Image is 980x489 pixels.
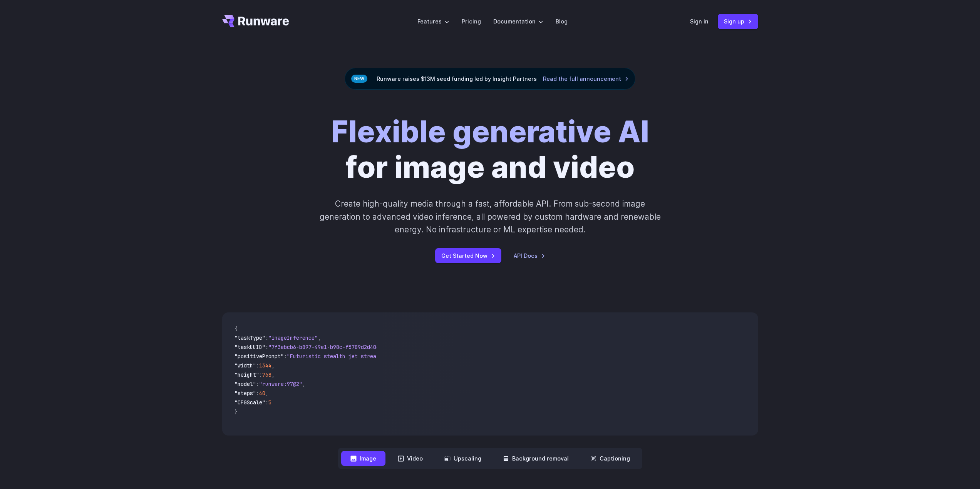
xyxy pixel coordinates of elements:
a: Blog [556,17,568,26]
span: "width" [235,362,256,369]
a: Go to / [222,15,289,27]
span: "taskType" [235,334,265,341]
button: Image [341,451,385,466]
a: Sign up [718,14,758,29]
span: "steps" [235,390,256,397]
span: : [256,390,259,397]
span: , [271,371,275,378]
span: , [302,381,305,387]
label: Features [417,17,449,26]
span: : [265,334,268,341]
a: Read the full announcement [543,74,629,83]
span: "CFGScale" [235,399,265,406]
span: : [265,399,268,406]
span: "taskUUID" [235,344,265,350]
span: : [265,344,268,350]
span: "height" [235,371,259,378]
button: Captioning [581,451,639,466]
label: Documentation [493,17,543,26]
span: , [265,390,268,397]
strong: Flexible generative AI [331,114,649,150]
h1: for image and video [331,114,649,185]
button: Background removal [494,451,578,466]
button: Upscaling [435,451,491,466]
span: : [256,362,259,369]
span: "7f3ebcb6-b897-49e1-b98c-f5789d2d40d7" [268,344,385,350]
span: { [235,325,238,332]
a: Get Started Now [435,248,501,263]
span: : [259,371,262,378]
span: 1344 [259,362,271,369]
span: } [235,408,238,415]
span: "positivePrompt" [235,353,284,360]
span: "model" [235,381,256,387]
span: "imageInference" [268,334,318,341]
div: Runware raises $13M seed funding led by Insight Partners [345,68,635,90]
span: , [318,334,321,341]
button: Video [389,451,432,466]
span: "Futuristic stealth jet streaking through a neon-lit cityscape with glowing purple exhaust" [287,353,567,360]
span: 5 [268,399,271,406]
span: , [271,362,275,369]
a: Sign in [690,17,709,26]
span: 768 [262,371,271,378]
span: : [256,381,259,387]
a: Pricing [462,17,481,26]
span: "runware:97@2" [259,381,302,387]
a: API Docs [514,251,545,260]
p: Create high-quality media through a fast, affordable API. From sub-second image generation to adv... [318,197,662,236]
span: : [284,353,287,360]
span: 40 [259,390,265,397]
